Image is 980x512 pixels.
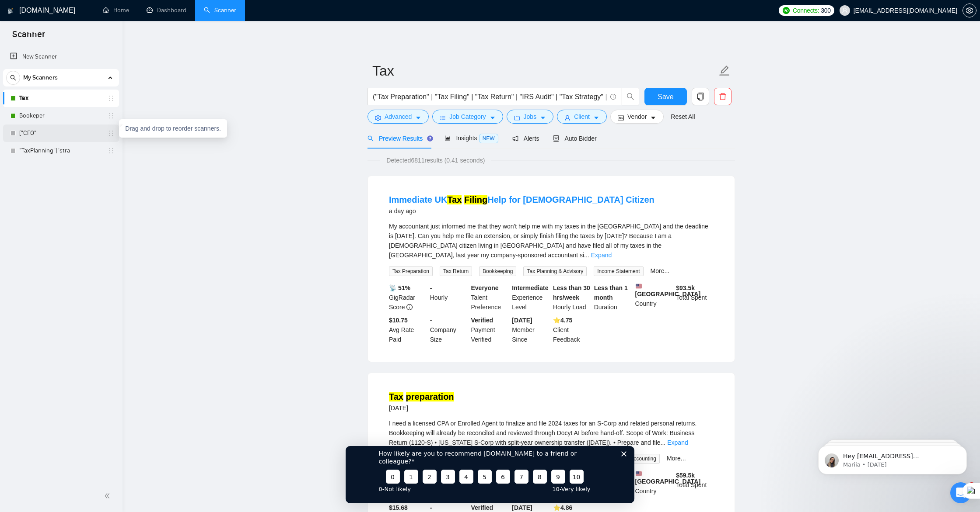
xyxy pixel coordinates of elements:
[479,134,498,143] span: NEW
[389,223,708,259] span: My accountant just informed me that they won't help me with my taxes in the [GEOGRAPHIC_DATA] and...
[650,114,656,121] span: caret-down
[622,88,639,105] button: search
[618,114,624,121] span: idcard
[19,142,102,159] a: "TaxPlanning"|"stra
[793,6,819,15] span: Connects:
[372,60,717,82] input: Scanner name...
[428,283,469,312] div: Hourly
[19,90,102,107] a: Tax
[389,266,433,276] span: Tax Preparation
[6,71,20,85] button: search
[389,420,696,446] span: I need a licensed CPA or Enrolled Agent to finalize and file 2024 taxes for an S-Corp and related...
[449,112,486,121] span: Job Category
[692,88,709,105] button: copy
[676,284,695,291] b: $ 93.5k
[447,195,462,204] mark: Tax
[510,283,551,312] div: Experience Level
[512,135,518,142] span: notification
[10,48,112,66] a: New Scanner
[591,252,612,259] a: Expand
[367,110,429,124] button: settingAdvancedcaret-down
[104,491,113,500] span: double-left
[553,284,590,301] b: Less than 30 hrs/week
[375,114,381,121] span: setting
[636,470,642,477] img: 🇺🇸
[622,93,639,100] span: search
[540,114,546,121] span: caret-down
[514,114,520,121] span: folder
[636,283,642,289] img: 🇺🇸
[389,504,408,511] b: $15.68
[627,112,647,121] span: Vendor
[471,504,493,511] b: Verified
[389,221,714,260] div: My accountant just informed me that they won't help me with my taxes in the UK and the deadline i...
[644,88,687,105] button: Save
[950,482,971,503] iframe: Intercom live chat
[507,110,554,124] button: folderJobscaret-down
[557,110,607,124] button: userClientcaret-down
[633,283,675,312] div: Country
[380,156,491,165] span: Detected 6811 results (0.41 seconds)
[479,266,516,276] span: Bookkeeping
[512,135,539,142] span: Alerts
[471,284,499,291] b: Everyone
[5,28,52,46] span: Scanner
[389,317,408,324] b: $10.75
[674,283,715,312] div: Total Spent
[594,266,643,276] span: Income Statement
[440,114,446,121] span: bars
[635,470,701,485] b: [GEOGRAPHIC_DATA]
[346,446,634,503] iframe: Survey from GigRadar.io
[524,112,537,121] span: Jobs
[108,147,115,154] span: holder
[968,482,975,489] span: 7
[7,4,14,18] img: logo
[389,392,454,401] a: Tax preparation
[389,392,403,401] mark: Tax
[635,283,701,298] b: [GEOGRAPHIC_DATA]
[367,135,430,142] span: Preview Results
[658,91,673,102] span: Save
[387,283,428,312] div: GigRadar Score
[389,284,410,291] b: 📡 51%
[593,114,599,121] span: caret-down
[444,135,498,142] span: Insights
[512,284,548,291] b: Intermediate
[719,65,730,76] span: edit
[204,7,236,14] a: searchScanner
[692,93,709,100] span: copy
[389,195,654,204] a: Immediate UKTax FilingHelp for [DEMOGRAPHIC_DATA] Citizen
[23,69,58,86] span: My Scanners
[432,110,503,124] button: barsJob Categorycaret-down
[551,283,592,312] div: Hourly Load
[119,119,227,138] div: Drag and drop to reorder scanners.
[594,284,628,301] b: Less than 1 month
[584,252,589,259] span: ...
[3,48,119,66] li: New Scanner
[553,135,559,142] span: robot
[469,315,511,344] div: Payment Verified
[667,455,686,462] a: More...
[387,315,428,344] div: Avg Rate Paid
[19,107,102,125] a: Bookeper
[610,94,616,100] span: info-circle
[671,112,695,121] a: Reset All
[783,7,790,14] img: upwork-logo.png
[512,504,532,511] b: [DATE]
[389,206,654,216] div: a day ago
[842,7,848,14] span: user
[714,93,731,100] span: delete
[714,88,731,105] button: delete
[415,114,421,121] span: caret-down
